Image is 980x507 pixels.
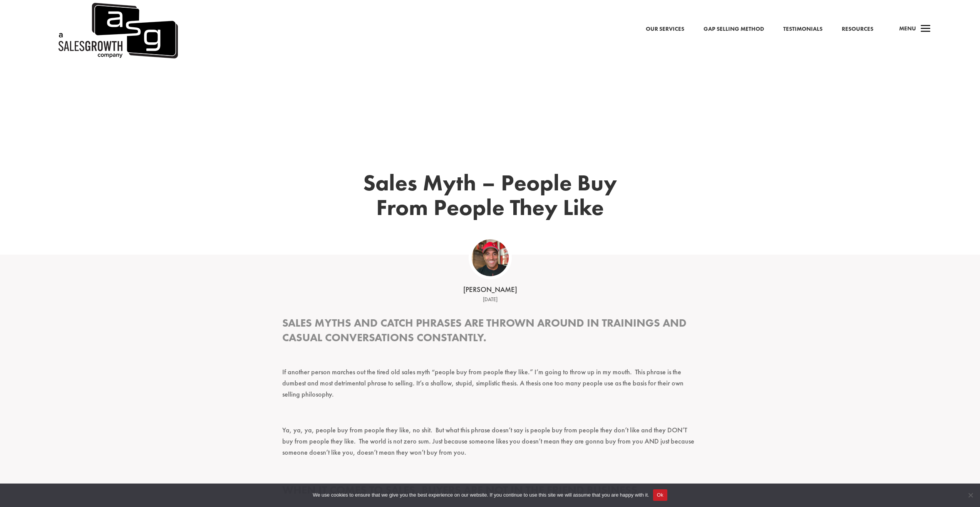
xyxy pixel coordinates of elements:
[704,24,764,34] a: Gap Selling Method
[282,316,698,349] h3: Sales myths and catch phrases are thrown around in trainings and casual conversations constantly.
[899,25,916,32] span: Menu
[363,170,617,224] h1: Sales Myth – People Buy From People They Like
[472,239,509,276] img: ASG Co_alternate lockup (1)
[646,24,684,34] a: Our Services
[842,24,873,34] a: Resources
[967,491,974,499] span: No
[918,22,933,37] span: a
[313,491,649,499] span: We use cookies to ensure that we give you the best experience on our website. If you continue to ...
[282,483,698,501] h3: When it comes to sales, buyers are not in the friend business.
[783,24,823,34] a: Testimonials
[371,285,610,295] div: [PERSON_NAME]
[282,425,698,465] p: Ya, ya, ya, people buy from people they like, no shit. But what this phrase doesn’t say is people...
[282,367,698,407] p: If another person marches out the tired old sales myth “people buy from people they like.” I’m go...
[371,295,610,304] div: [DATE]
[653,489,667,501] button: Ok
